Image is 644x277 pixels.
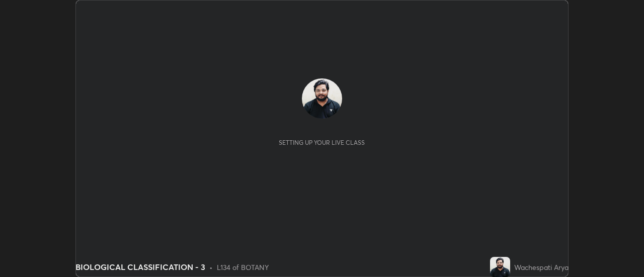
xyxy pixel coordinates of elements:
div: BIOLOGICAL CLASSIFICATION - 3 [75,261,205,273]
div: • [209,262,213,272]
div: Setting up your live class [279,139,365,146]
img: fdbccbcfb81847ed8ca40e68273bd381.jpg [490,257,510,277]
img: fdbccbcfb81847ed8ca40e68273bd381.jpg [302,78,342,119]
div: Wachespati Arya [514,262,569,272]
div: L134 of BOTANY [217,262,269,272]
